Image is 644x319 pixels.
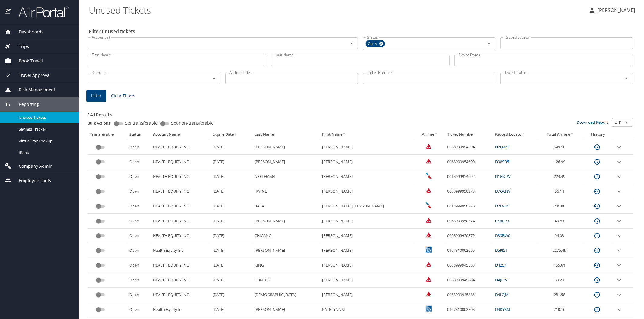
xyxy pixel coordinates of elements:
[320,288,415,302] td: [PERSON_NAME]
[445,258,493,273] td: 0068999945888
[538,273,583,288] td: 39.20
[616,262,623,269] button: expand row
[252,288,320,302] td: [DEMOGRAPHIC_DATA]
[127,169,151,184] td: Open
[616,291,623,298] button: expand row
[252,199,320,214] td: BACA
[426,247,432,253] img: United Airlines
[616,158,623,166] button: expand row
[426,232,432,238] img: Delta Airlines
[127,199,151,214] td: Open
[151,199,210,214] td: HEALTH EQUITY INC
[88,120,116,126] p: Bulk Actions:
[596,7,635,14] p: [PERSON_NAME]
[127,140,151,154] td: Open
[577,119,608,125] a: Download Report
[445,273,493,288] td: 0068999945884
[616,306,623,313] button: expand row
[127,129,151,140] th: Status
[109,90,138,102] button: Clear Filters
[151,243,210,258] td: Health Equity Inc
[252,140,320,154] td: [PERSON_NAME]
[538,214,583,229] td: 49.83
[485,39,493,48] button: Open
[234,133,238,137] button: sort
[210,214,252,229] td: [DATE]
[111,92,135,100] span: Clear Filters
[127,302,151,317] td: Open
[127,184,151,199] td: Open
[495,159,509,164] a: D989D5
[538,184,583,199] td: 56.14
[210,199,252,214] td: [DATE]
[616,173,623,180] button: expand row
[445,169,493,184] td: 0018999954692
[86,90,106,102] button: Filter
[538,243,583,258] td: 2275.49
[342,133,347,137] button: sort
[210,258,252,273] td: [DATE]
[495,233,510,238] a: D3SBW0
[5,6,12,18] img: icon-airportal.png
[426,158,432,164] img: Delta Airlines
[495,218,509,223] a: CXBRP3
[538,140,583,154] td: 549.16
[426,276,432,282] img: Delta Airlines
[252,184,320,199] td: IRVINE
[426,202,432,208] img: American Airlines
[252,302,320,317] td: [PERSON_NAME]
[426,173,432,179] img: American Airlines
[538,229,583,243] td: 94.03
[19,150,72,156] span: IBank
[445,229,493,243] td: 0068999950370
[12,6,69,18] img: airportal-logo.png
[623,118,631,127] button: Open
[210,229,252,243] td: [DATE]
[151,169,210,184] td: HEALTH EQUITY INC
[320,129,415,140] th: First Name
[538,199,583,214] td: 241.00
[11,72,51,79] span: Travel Approval
[210,74,218,83] button: Open
[19,138,72,144] span: Virtual Pay Lookup
[90,132,124,137] div: Transferable
[89,27,634,36] h2: Filter unused tickets
[171,121,213,125] span: Set non-transferable
[11,58,43,64] span: Book Travel
[151,129,210,140] th: Account Name
[445,243,493,258] td: 0167310002659
[320,302,415,317] td: KATELYNNM
[127,273,151,288] td: Open
[538,169,583,184] td: 224.49
[320,155,415,169] td: [PERSON_NAME]
[426,188,432,194] img: Delta Airlines
[366,41,381,47] span: Open
[616,217,623,225] button: expand row
[616,188,623,195] button: expand row
[210,273,252,288] td: [DATE]
[495,307,510,312] a: D4KY3M
[252,229,320,243] td: CHICANO
[19,115,72,120] span: Unused Tickets
[616,232,623,239] button: expand row
[11,43,29,50] span: Trips
[538,302,583,317] td: 710.16
[426,217,432,223] img: Delta Airlines
[151,214,210,229] td: HEALTH EQUITY INC
[210,288,252,302] td: [DATE]
[151,229,210,243] td: HEALTH EQUITY INC
[11,163,53,169] span: Company Admin
[426,306,432,312] img: United Airlines
[210,155,252,169] td: [DATE]
[495,188,511,194] a: D7Q6NV
[252,129,320,140] th: Last Name
[445,302,493,317] td: 0167310002708
[616,247,623,254] button: expand row
[210,140,252,154] td: [DATE]
[538,129,583,140] th: Total Airfare
[11,177,51,184] span: Employee Tools
[11,29,43,35] span: Dashboards
[366,40,385,47] div: Open
[151,258,210,273] td: HEALTH EQUITY INC
[127,243,151,258] td: Open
